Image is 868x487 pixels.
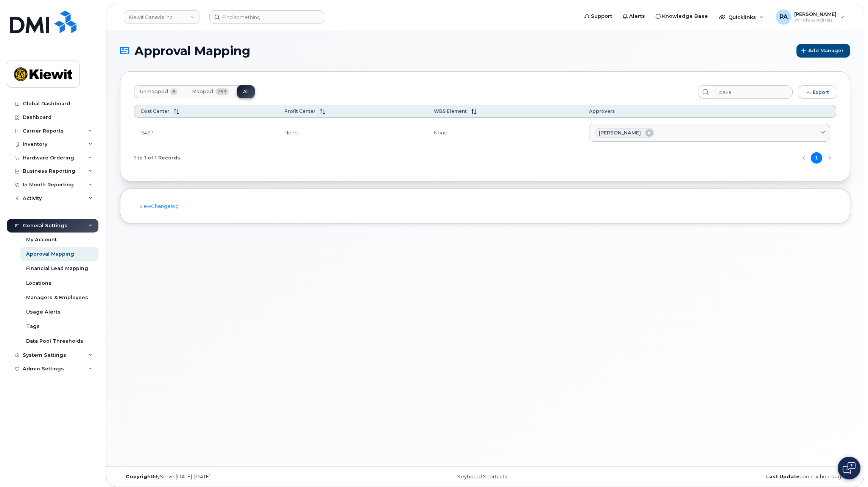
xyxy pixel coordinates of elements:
[140,203,179,209] a: viewChangelog
[589,108,615,114] span: Approvers
[808,47,844,54] span: Add Manager
[134,118,278,148] td: 15487
[712,85,793,99] input: Search...
[140,108,169,114] span: Cost Center
[284,108,315,114] span: Profit Center
[215,88,229,95] span: 263
[428,118,583,148] td: None
[843,462,856,474] img: Open chat
[589,124,830,142] a: [PERSON_NAME]
[120,474,363,480] div: MyServe [DATE]–[DATE]
[134,152,180,164] span: 1 to 1 of 1 Records
[126,474,153,479] strong: Copyright
[811,152,822,164] button: Page 1
[796,44,850,58] button: Add Manager
[799,85,836,99] button: Export
[170,88,178,95] span: 6
[457,474,507,479] a: Keyboard Shortcuts
[599,129,641,136] span: [PERSON_NAME]
[434,108,467,114] span: WBS Element
[192,89,213,95] span: Mapped
[766,474,799,479] strong: Last Update
[813,89,829,95] span: Export
[140,89,168,95] span: Unmapped
[607,474,850,480] div: about 4 hours ago
[278,118,428,148] td: None
[134,44,250,58] span: Approval Mapping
